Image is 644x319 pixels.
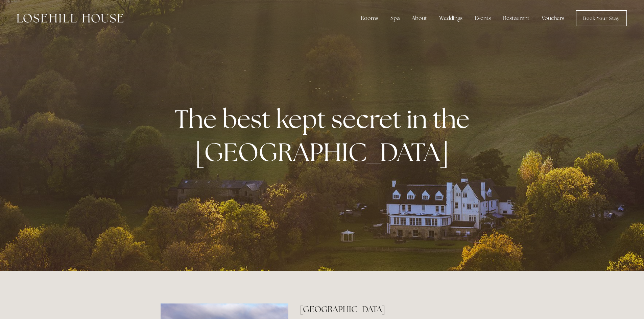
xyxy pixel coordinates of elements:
[300,303,483,315] h2: [GEOGRAPHIC_DATA]
[17,14,123,23] img: Losehill House
[434,11,468,25] div: Weddings
[576,10,627,26] a: Book Your Stay
[469,11,496,25] div: Events
[406,11,432,25] div: About
[536,11,570,25] a: Vouchers
[174,102,475,168] strong: The best kept secret in the [GEOGRAPHIC_DATA]
[355,11,384,25] div: Rooms
[498,11,535,25] div: Restaurant
[385,11,405,25] div: Spa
